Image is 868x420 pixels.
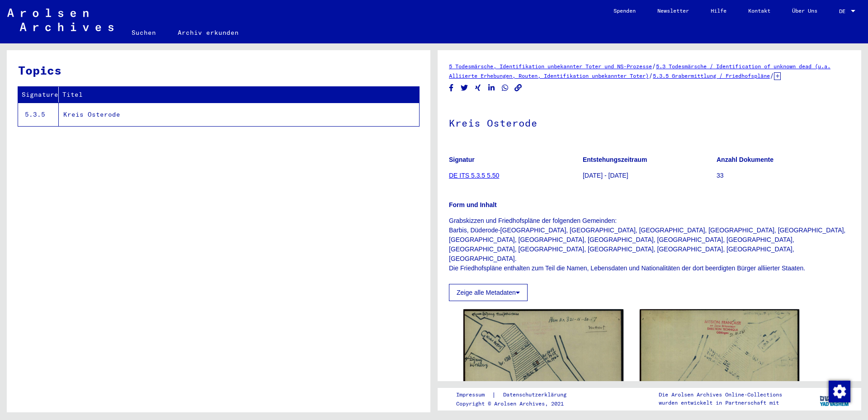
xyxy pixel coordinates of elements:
button: Share on Twitter [460,82,469,94]
td: Kreis Osterode [59,103,419,126]
a: 5 Todesmärsche, Identifikation unbekannter Toter und NS-Prozesse [449,63,652,70]
b: Form und Inhalt [449,201,497,208]
th: Signature [18,87,59,103]
p: Die Arolsen Archives Online-Collections [659,391,782,399]
a: Impressum [456,390,492,400]
a: Suchen [121,22,167,43]
div: | [456,390,577,400]
a: Archiv erkunden [167,22,250,43]
span: / [649,71,653,80]
p: 33 [717,171,850,180]
button: Share on WhatsApp [500,82,510,94]
img: Zustimmung ändern [829,381,850,402]
button: Share on Xing [473,82,483,94]
td: 5.3.5 [18,103,59,126]
b: Entstehungszeitraum [583,156,647,163]
div: Zustimmung ändern [828,380,850,402]
p: Copyright © Arolsen Archives, 2021 [456,400,577,408]
span: / [652,62,656,70]
p: Grabskizzen und Friedhofspläne der folgenden Gemeinden: Barbis, Düderode-[GEOGRAPHIC_DATA], [GEOG... [449,216,850,273]
a: 5.3.5 Grabermittlung / Friedhofspläne [653,72,770,79]
img: Arolsen_neg.svg [7,9,113,31]
img: yv_logo.png [818,387,852,410]
th: Titel [59,87,419,103]
b: Signatur [449,156,475,163]
button: Share on Facebook [447,82,456,94]
button: Copy link [514,82,523,94]
b: Anzahl Dokumente [717,156,774,163]
p: [DATE] - [DATE] [583,171,716,180]
h1: Kreis Osterode [449,102,850,142]
button: Share on LinkedIn [487,82,496,94]
h3: Topics [18,61,419,79]
p: wurden entwickelt in Partnerschaft mit [659,399,782,407]
span: / [770,71,774,80]
button: Zeige alle Metadaten [449,284,528,301]
span: DE [839,8,849,14]
a: Datenschutzerklärung [496,390,577,400]
a: DE ITS 5.3.5 5.50 [449,172,499,179]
